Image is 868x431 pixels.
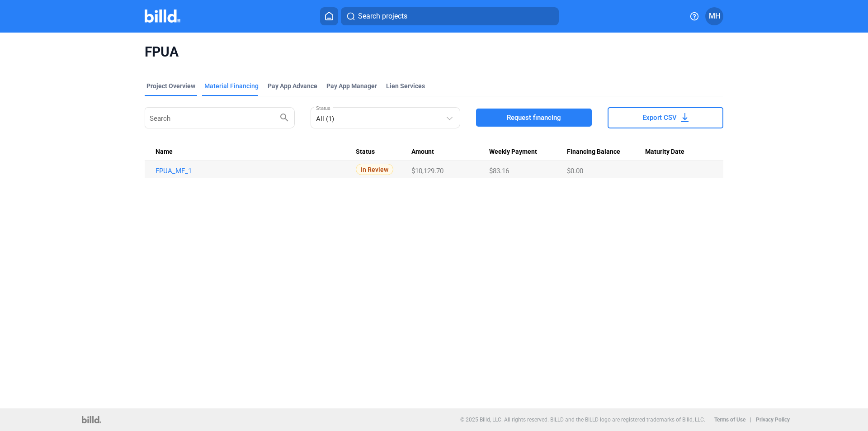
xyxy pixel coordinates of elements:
div: Pay App Advance [268,81,317,90]
span: Financing Balance [567,148,620,156]
div: Material Financing [204,81,259,90]
span: Maturity Date [645,148,684,156]
span: $10,129.70 [411,167,443,175]
span: Export CSV [642,113,677,122]
span: Pay App Manager [326,81,377,90]
a: FPUA_MF_1 [156,167,356,175]
img: logo [82,416,101,423]
img: Billd Company Logo [145,9,180,23]
span: FPUA [145,43,723,61]
b: Privacy Policy [756,417,790,423]
mat-icon: search [279,112,290,123]
div: Project Overview [146,81,195,90]
span: $0.00 [567,167,583,175]
span: Weekly Payment [489,148,537,156]
span: In Review [356,164,393,175]
p: © 2025 Billd, LLC. All rights reserved. BILLD and the BILLD logo are registered trademarks of Bil... [460,417,705,423]
span: Status [356,148,375,156]
span: Amount [411,148,434,156]
span: Name [156,148,173,156]
b: Terms of Use [714,417,745,423]
span: Request financing [507,113,561,122]
p: | [750,417,751,423]
span: Search projects [358,11,407,22]
div: Lien Services [386,81,425,90]
span: MH [709,11,720,22]
span: $83.16 [489,167,509,175]
mat-select-trigger: All (1) [316,115,334,123]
